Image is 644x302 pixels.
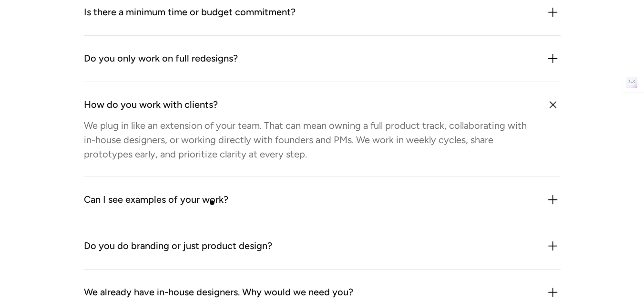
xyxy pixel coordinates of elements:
div: We plug in like an extension of your team. That can mean owning a full product track, collaborati... [84,118,535,161]
div: Do you only work on full redesigns? [84,51,238,66]
div: Is there a minimum time or budget commitment? [84,5,296,20]
div: Do you do branding or just product design? [84,239,272,254]
div: Can I see examples of your work? [84,192,228,208]
div: How do you work with clients? [84,97,218,113]
div: We already have in-house designers. Why would we need you? [84,285,353,300]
